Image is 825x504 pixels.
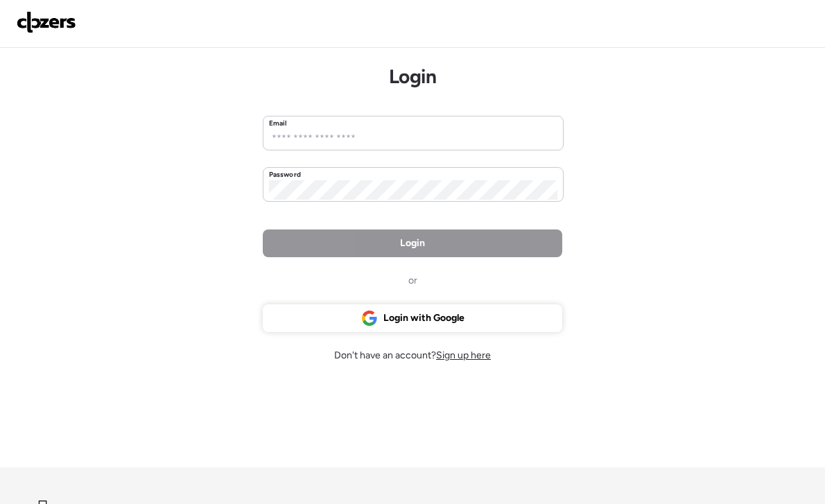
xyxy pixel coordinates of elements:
span: Don't have an account? [334,349,491,363]
span: Sign up here [436,349,491,361]
img: Logo [17,11,76,33]
span: or [408,274,417,288]
span: Login [400,236,425,250]
label: Email [269,118,287,129]
span: Login with Google [383,311,464,325]
label: Password [269,169,301,180]
h1: Login [389,64,436,88]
